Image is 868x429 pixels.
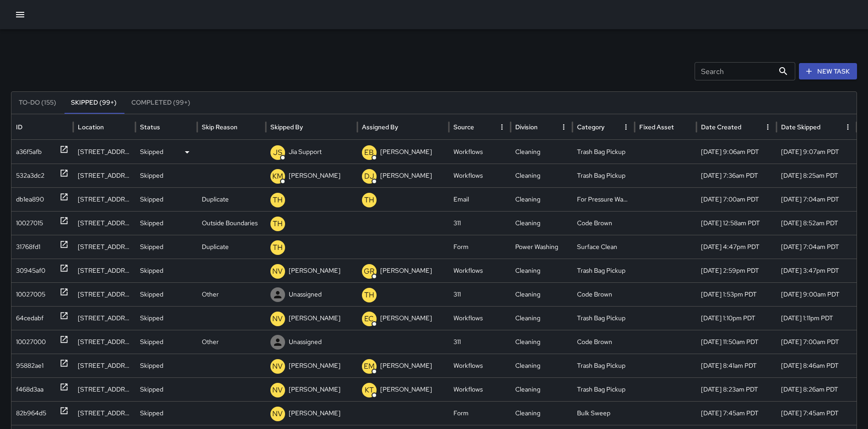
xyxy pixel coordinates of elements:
[572,330,634,354] div: Code Brown
[73,235,135,259] div: 252 9th Street
[449,354,511,377] div: Workflows
[272,313,283,324] p: NV
[577,123,604,131] div: Category
[799,63,857,80] button: New Task
[696,401,776,425] div: 9/29/2025, 7:45am PDT
[272,408,283,419] p: NV
[449,187,511,211] div: Email
[364,171,374,182] p: DJ
[362,123,398,131] div: Assigned By
[364,313,374,324] p: EC
[449,330,511,354] div: 311
[380,140,432,164] p: [PERSON_NAME]
[449,282,511,306] div: 311
[73,377,135,401] div: 1133 Folsom Street
[449,377,511,401] div: Workflows
[289,140,322,164] p: Jia Support
[696,140,776,164] div: 9/30/2025, 9:06am PDT
[776,377,857,401] div: 9/29/2025, 8:26am PDT
[273,195,283,206] p: TH
[776,306,857,330] div: 9/29/2025, 1:11pm PDT
[140,378,163,401] p: Skipped
[701,123,741,131] div: Date Created
[496,121,508,133] button: Source column menu
[572,211,634,235] div: Code Brown
[124,92,198,114] button: Completed (99+)
[202,123,237,131] div: Skip Reason
[511,330,572,354] div: Cleaning
[16,212,43,235] div: 10027015
[511,377,572,401] div: Cleaning
[380,354,432,377] p: [PERSON_NAME]
[140,402,163,425] p: Skipped
[449,211,511,235] div: 311
[197,330,266,354] div: Other
[449,401,511,425] div: Form
[776,164,857,187] div: 9/30/2025, 8:25am PDT
[289,307,340,330] p: [PERSON_NAME]
[511,187,572,211] div: Cleaning
[761,121,774,133] button: Date Created column menu
[380,259,432,282] p: [PERSON_NAME]
[272,171,283,182] p: KM
[73,401,135,425] div: 41a Juniper Street
[696,211,776,235] div: 9/30/2025, 12:58am PDT
[781,123,820,131] div: Date Skipped
[197,211,266,235] div: Outside Boundaries
[696,354,776,377] div: 9/29/2025, 8:41am PDT
[696,235,776,259] div: 9/29/2025, 4:47pm PDT
[572,306,634,330] div: Trash Bag Pickup
[380,307,432,330] p: [PERSON_NAME]
[16,330,46,354] div: 10027000
[16,378,43,401] div: f468d3aa
[776,140,857,164] div: 9/30/2025, 9:07am PDT
[73,140,135,164] div: 220 10th Street
[73,259,135,282] div: 1070 Howard Street
[696,259,776,282] div: 9/29/2025, 2:59pm PDT
[572,259,634,282] div: Trash Bag Pickup
[776,211,857,235] div: 9/30/2025, 8:52am PDT
[197,235,266,259] div: Duplicate
[511,354,572,377] div: Cleaning
[511,401,572,425] div: Cleaning
[140,283,163,306] p: Skipped
[289,402,340,425] p: [PERSON_NAME]
[511,259,572,282] div: Cleaning
[696,282,776,306] div: 9/29/2025, 1:53pm PDT
[776,235,857,259] div: 9/30/2025, 7:04am PDT
[289,259,340,282] p: [PERSON_NAME]
[776,187,857,211] div: 9/30/2025, 7:04am PDT
[380,378,432,401] p: [PERSON_NAME]
[73,282,135,306] div: 1160 Folsom Street
[572,354,634,377] div: Trash Bag Pickup
[364,195,374,206] p: TH
[572,235,634,259] div: Surface Clean
[197,282,266,306] div: Other
[572,164,634,187] div: Trash Bag Pickup
[776,282,857,306] div: 9/30/2025, 9:00am PDT
[515,123,538,131] div: Division
[380,164,432,187] p: [PERSON_NAME]
[511,306,572,330] div: Cleaning
[16,307,43,330] div: 64cedabf
[140,330,163,354] p: Skipped
[449,306,511,330] div: Workflows
[449,235,511,259] div: Form
[16,402,46,425] div: 82b964d5
[449,259,511,282] div: Workflows
[273,218,283,229] p: TH
[776,330,857,354] div: 9/30/2025, 7:00am PDT
[140,307,163,330] p: Skipped
[140,188,163,211] p: Skipped
[140,123,160,131] div: Status
[272,361,283,372] p: NV
[696,164,776,187] div: 9/30/2025, 7:36am PDT
[16,283,45,306] div: 10027005
[511,282,572,306] div: Cleaning
[64,92,124,114] button: Skipped (99+)
[289,164,340,187] p: [PERSON_NAME]
[572,282,634,306] div: Code Brown
[364,361,375,372] p: EM
[73,211,135,235] div: 734a Natoma Street
[289,354,340,377] p: [PERSON_NAME]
